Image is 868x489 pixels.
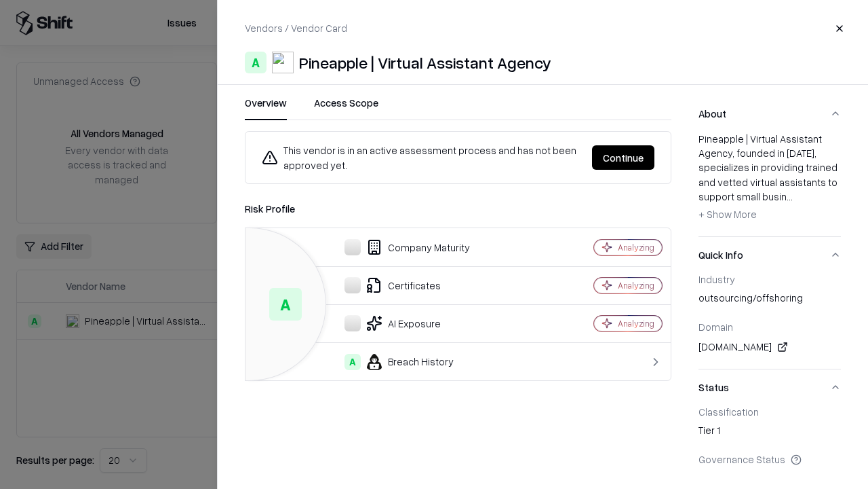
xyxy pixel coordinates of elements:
button: About [698,96,841,132]
div: AI Exposure [256,315,547,331]
div: Classification [698,405,841,418]
div: This vendor is in an active assessment process and has not been approved yet. [262,143,581,173]
div: Risk Profile [245,200,671,217]
button: Quick Info [698,237,841,273]
div: A [245,52,267,73]
div: Tier 1 [698,423,841,442]
div: A [344,354,361,370]
button: Access Scope [314,96,378,120]
img: Pineapple | Virtual Assistant Agency [272,52,294,73]
span: ... [787,190,793,202]
div: Pineapple | Virtual Assistant Agency [299,52,551,73]
span: + Show More [698,208,757,220]
div: [DOMAIN_NAME] [698,339,841,355]
div: outsourcing/offshoring [698,291,841,310]
div: Analyzing [618,280,654,291]
div: Governance Status [698,453,841,465]
div: Analyzing [618,318,654,329]
div: Certificates [256,277,547,293]
p: Vendors / Vendor Card [245,21,347,35]
div: About [698,132,841,236]
div: Company Maturity [256,239,547,255]
div: Industry [698,273,841,285]
div: Quick Info [698,273,841,369]
div: Pineapple | Virtual Assistant Agency, founded in [DATE], specializes in providing trained and vet... [698,132,841,225]
button: Continue [592,145,654,170]
div: Analyzing [618,242,654,253]
div: Breach History [256,354,547,370]
div: A [269,288,302,321]
button: Overview [245,96,287,120]
button: + Show More [698,204,757,225]
button: Status [698,369,841,405]
div: Domain [698,321,841,333]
